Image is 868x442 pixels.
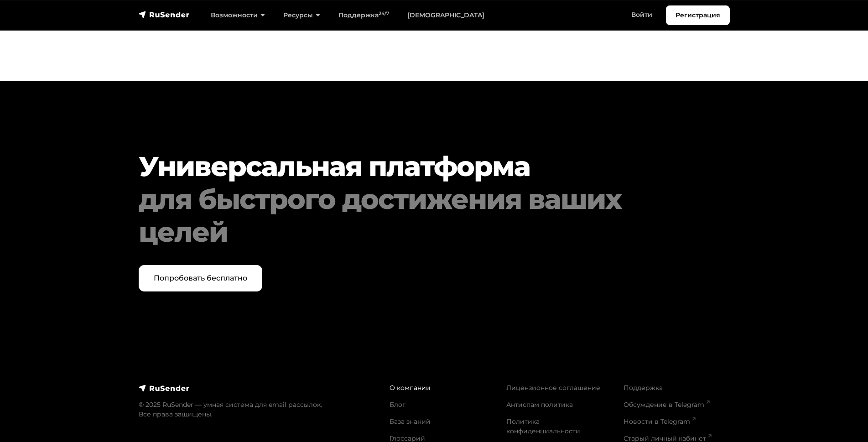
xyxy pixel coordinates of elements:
h2: Универсальная платформа [139,150,680,249]
a: Блог [390,400,405,409]
a: Попробовать бесплатно [139,265,262,291]
a: Политика конфиденциальности [506,417,580,435]
a: Антиспам политика [506,400,573,409]
p: © 2025 RuSender — умная система для email рассылок. Все права защищены. [139,400,379,419]
a: О компании [390,384,431,392]
a: Обсуждение в Telegram [624,400,710,409]
img: RuSender [139,384,190,393]
a: Регистрация [666,5,730,25]
a: Лицензионное соглашение [506,384,600,392]
img: RuSender [139,10,190,19]
a: Поддержка24/7 [329,6,398,25]
a: Ресурсы [274,6,329,25]
a: Войти [622,5,661,24]
a: Возможности [202,6,274,25]
a: Новости в Telegram [624,417,696,426]
a: Поддержка [624,384,663,392]
div: для быстрого достижения ваших целей [139,183,680,249]
a: [DEMOGRAPHIC_DATA] [398,6,494,25]
a: База знаний [390,417,431,426]
sup: 24/7 [379,10,389,16]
